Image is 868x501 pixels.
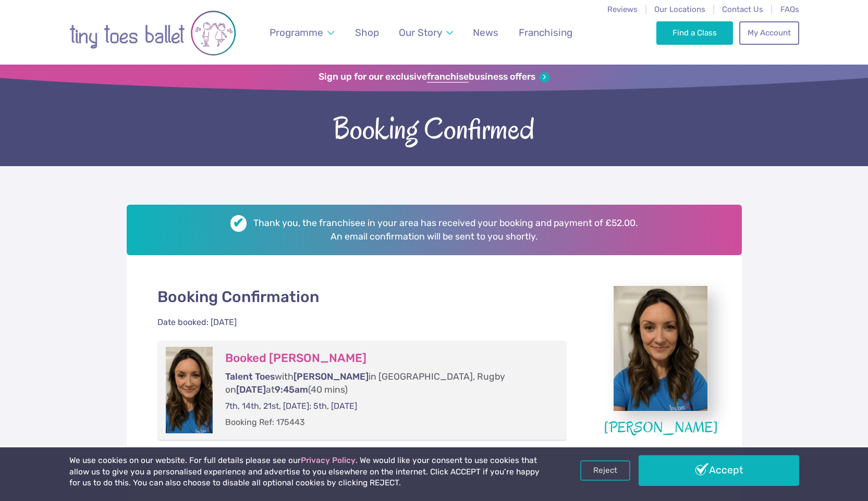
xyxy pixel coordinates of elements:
a: Shop [350,20,384,45]
span: Talent Toes [225,371,275,382]
img: tiny toes ballet [69,7,236,59]
a: Reviews [607,5,638,14]
a: FAQs [780,5,799,14]
span: Programme [270,27,323,39]
span: 9:45am [275,384,308,395]
figcaption: [PERSON_NAME] [598,417,723,438]
div: Date booked: [DATE] [157,317,237,328]
a: Our Locations [654,5,705,14]
span: Shop [355,27,379,39]
span: [PERSON_NAME] [294,371,369,382]
a: My Account [739,21,799,44]
p: We use cookies on our website. For full details please see our . We would like your consent to us... [69,455,544,489]
img: photo-2024-02-25-19-42-31.jpg [614,286,707,411]
a: Our Story [394,20,458,45]
a: Find a Class [656,21,733,44]
p: 7th, 14th, 21st, [DATE]; 5th, [DATE] [225,400,546,412]
span: Franchising [519,27,572,39]
span: News [473,27,498,39]
span: Our Story [399,27,442,39]
a: News [468,20,504,45]
a: Sign up for our exclusivefranchisebusiness offers [319,71,549,83]
h3: Booked [PERSON_NAME] [225,351,546,366]
a: Contact Us [722,5,763,14]
a: Programme [264,20,339,45]
p: Booking Ref: 175443 [225,417,546,428]
a: Accept [639,455,799,485]
span: [DATE] [236,384,266,395]
p: with in [GEOGRAPHIC_DATA], Rugby on at (40 mins) [225,370,546,396]
p: Booking Confirmation [157,286,567,307]
a: Reject [580,460,630,480]
a: Franchising [514,20,577,45]
strong: franchise [427,71,469,83]
h2: Thank you, the franchisee in your area has received your booking and payment of £52.00. An email ... [127,205,742,255]
a: Privacy Policy [301,456,356,465]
